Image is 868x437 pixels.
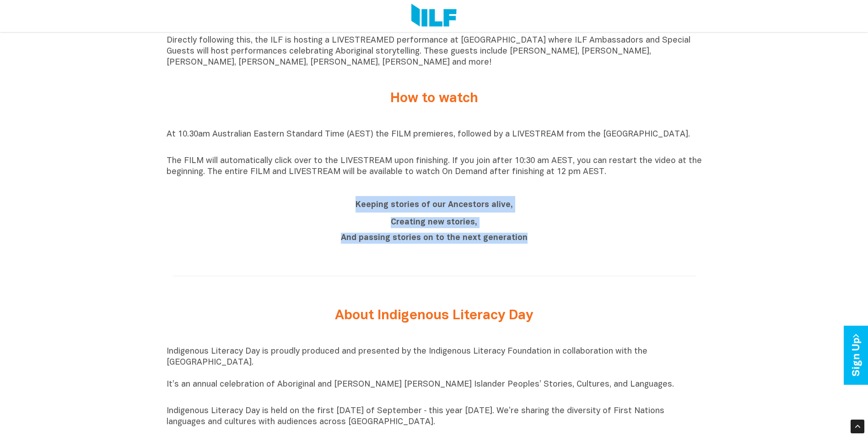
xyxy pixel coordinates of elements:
[263,308,606,323] h2: About Indigenous Literacy Day
[167,35,702,68] p: Directly following this, the ILF is hosting a LIVESTREAMED performance at [GEOGRAPHIC_DATA] where...
[411,4,457,28] img: Logo
[263,91,606,106] h2: How to watch
[851,420,864,433] div: Scroll Back to Top
[167,346,702,401] p: Indigenous Literacy Day is proudly produced and presented by the Indigenous Literacy Foundation i...
[391,218,477,226] b: Creating new stories,
[167,129,702,151] p: At 10.30am Australian Eastern Standard Time (AEST) the FILM premieres, followed by a LIVESTREAM f...
[356,201,513,209] b: Keeping stories of our Ancestors alive,
[341,234,528,242] b: And passing stories on to the next generation
[167,156,702,178] p: The FILM will automatically click over to the LIVESTREAM upon finishing. If you join after 10:30 ...
[167,406,702,428] p: Indigenous Literacy Day is held on the first [DATE] of September ‑ this year [DATE]. We’re sharin...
